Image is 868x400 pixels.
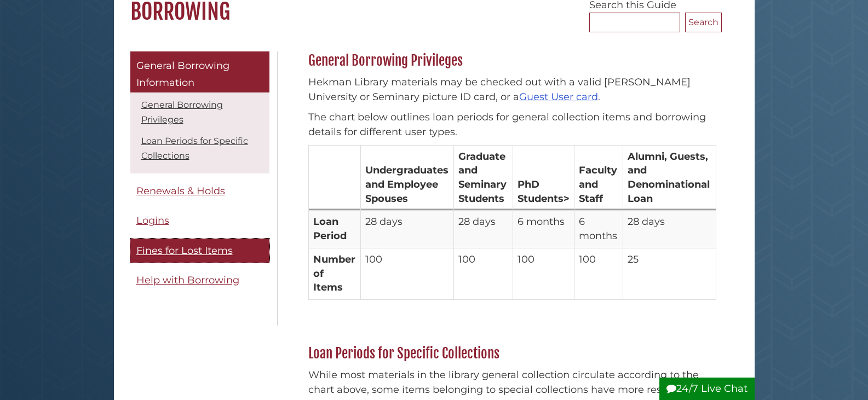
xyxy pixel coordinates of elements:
[136,245,233,257] span: Fines for Lost Items
[141,136,248,161] a: Loan Periods for Specific Collections
[308,110,716,140] p: The chart below outlines loan periods for general collection items and borrowing details for diff...
[623,211,716,248] td: 28 days
[574,248,623,299] td: 100
[623,248,716,299] td: 25
[130,268,269,293] a: Help with Borrowing
[308,211,360,248] th: Loan Period
[360,248,454,299] td: 100
[513,248,574,299] td: 100
[136,185,225,197] span: Renewals & Holds
[130,51,269,298] div: Guide Pages
[574,145,623,211] th: Faculty and Staff
[574,211,623,248] td: 6 months
[141,100,223,125] a: General Borrowing Privileges
[513,145,574,211] th: PhD Students>
[130,208,269,233] a: Logins
[130,239,269,263] a: Fines for Lost Items
[136,60,229,89] span: General Borrowing Information
[685,13,722,32] button: Search
[659,378,755,400] button: 24/7 Live Chat
[136,215,169,227] span: Logins
[360,145,454,211] th: Undergraduates and Employee Spouses
[308,248,360,299] th: Number of Items
[454,248,513,299] td: 100
[308,75,716,105] p: Hekman Library materials may be checked out with a valid [PERSON_NAME] University or Seminary pic...
[303,52,722,69] h2: General Borrowing Privileges
[130,179,269,204] a: Renewals & Holds
[519,91,598,103] a: Guest User card
[130,51,269,92] a: General Borrowing Information
[360,211,454,248] td: 28 days
[623,145,716,211] th: Alumni, Guests, and Denominational Loan
[513,211,574,248] td: 6 months
[303,345,722,362] h2: Loan Periods for Specific Collections
[454,145,513,211] th: Graduate and Seminary Students
[454,211,513,248] td: 28 days
[136,274,239,286] span: Help with Borrowing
